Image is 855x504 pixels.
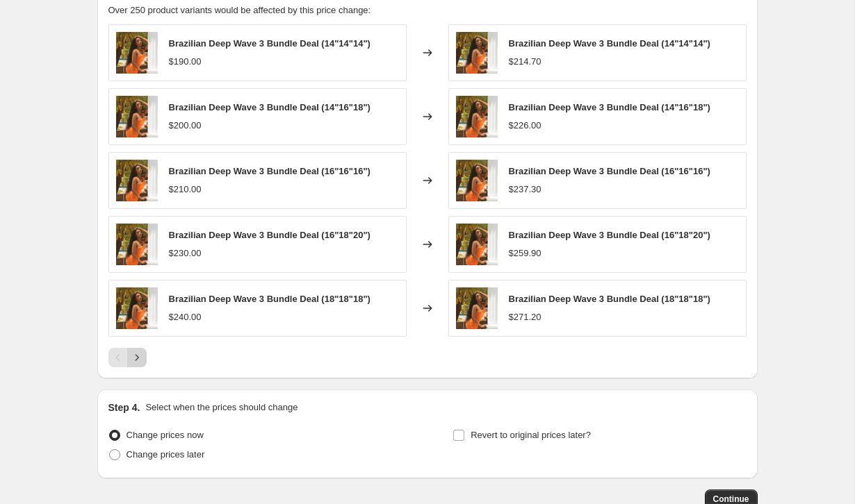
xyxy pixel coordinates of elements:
img: image_25ad4590-3108-4269-805a-5422d068e41d_80x.jpg [456,32,498,74]
img: image_25ad4590-3108-4269-805a-5422d068e41d_80x.jpg [456,96,498,137]
div: $230.00 [169,246,202,260]
span: Brazilian Deep Wave 3 Bundle Deal (14"14"14") [169,38,370,49]
span: Brazilian Deep Wave 3 Bundle Deal (18"18"18") [509,294,710,304]
div: $190.00 [169,55,202,69]
span: Brazilian Deep Wave 3 Bundle Deal (16"18"20") [169,230,370,240]
span: Revert to original prices later? [471,430,591,440]
img: image_25ad4590-3108-4269-805a-5422d068e41d_80x.jpg [116,224,158,265]
div: $240.00 [169,310,202,324]
div: $237.30 [509,183,541,196]
span: Brazilian Deep Wave 3 Bundle Deal (16"18"20") [509,230,710,240]
button: Next [127,348,147,367]
span: Brazilian Deep Wave 3 Bundle Deal (18"18"18") [169,294,370,304]
nav: Pagination [108,348,147,367]
div: $226.00 [509,119,541,133]
span: Brazilian Deep Wave 3 Bundle Deal (16"16"16") [509,166,710,176]
img: image_25ad4590-3108-4269-805a-5422d068e41d_80x.jpg [456,224,498,265]
span: Over 250 product variants would be affected by this price change: [108,5,371,15]
img: image_25ad4590-3108-4269-805a-5422d068e41d_80x.jpg [116,32,158,74]
span: Change prices later [127,449,205,460]
span: Brazilian Deep Wave 3 Bundle Deal (14"14"14") [509,38,710,49]
img: image_25ad4590-3108-4269-805a-5422d068e41d_80x.jpg [456,287,498,329]
span: Brazilian Deep Wave 3 Bundle Deal (14"16"18") [169,102,370,112]
p: Select when the prices should change [145,401,298,414]
div: $271.20 [509,310,541,324]
div: $210.00 [169,183,202,196]
div: $259.90 [509,246,541,260]
img: image_25ad4590-3108-4269-805a-5422d068e41d_80x.jpg [116,96,158,137]
div: $214.70 [509,55,541,69]
h2: Step 4. [108,401,140,414]
span: Change prices now [127,430,204,440]
span: Brazilian Deep Wave 3 Bundle Deal (16"16"16") [169,166,370,176]
img: image_25ad4590-3108-4269-805a-5422d068e41d_80x.jpg [456,160,498,201]
img: image_25ad4590-3108-4269-805a-5422d068e41d_80x.jpg [116,287,158,329]
span: Brazilian Deep Wave 3 Bundle Deal (14"16"18") [509,102,710,112]
div: $200.00 [169,119,202,133]
img: image_25ad4590-3108-4269-805a-5422d068e41d_80x.jpg [116,160,158,201]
